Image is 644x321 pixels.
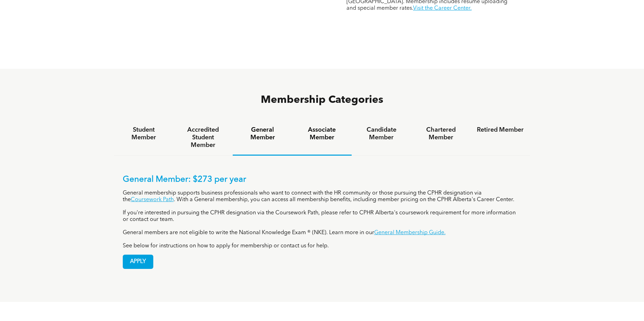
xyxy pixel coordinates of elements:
p: See below for instructions on how to apply for membership or contact us for help. [123,243,522,249]
h4: Chartered Member [418,126,464,141]
h4: Accredited Student Member [180,126,226,149]
h4: Student Member [120,126,167,141]
a: APPLY [123,255,153,269]
p: If you're interested in pursuing the CPHR designation via the Coursework Path, please refer to CP... [123,210,522,223]
span: Membership Categories [261,95,383,105]
span: APPLY [123,255,153,269]
h4: Candidate Member [358,126,405,141]
p: General members are not eligible to write the National Knowledge Exam ® (NKE). Learn more in our [123,230,522,236]
h4: Associate Member [299,126,345,141]
h4: General Member [239,126,286,141]
a: Visit the Career Center. [413,6,472,11]
p: General Member: $273 per year [123,175,522,185]
h4: Retired Member [477,126,524,134]
a: Coursework Path [131,197,174,203]
a: General Membership Guide. [374,230,446,236]
p: General membership supports business professionals who want to connect with the HR community or t... [123,190,522,203]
